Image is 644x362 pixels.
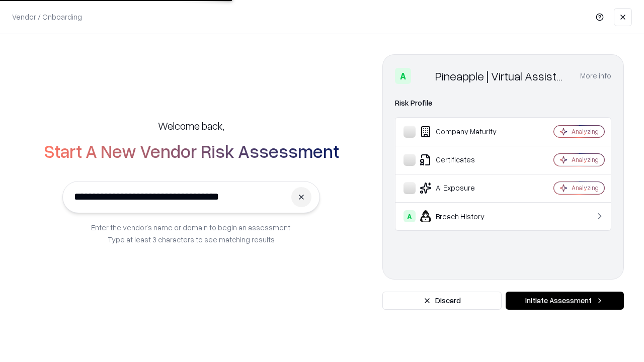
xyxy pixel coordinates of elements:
[91,221,292,245] p: Enter the vendor’s name or domain to begin an assessment. Type at least 3 characters to see match...
[415,68,431,84] img: Pineapple | Virtual Assistant Agency
[12,12,82,22] p: Vendor / Onboarding
[506,292,624,310] button: Initiate Assessment
[404,210,524,222] div: Breach History
[382,292,502,310] button: Discard
[158,119,224,133] h5: Welcome back,
[404,126,524,138] div: Company Maturity
[435,68,568,84] div: Pineapple | Virtual Assistant Agency
[572,155,599,164] div: Analyzing
[395,97,611,109] div: Risk Profile
[404,210,416,222] div: A
[404,182,524,194] div: AI Exposure
[44,141,339,161] h2: Start A New Vendor Risk Assessment
[572,127,599,136] div: Analyzing
[395,68,411,84] div: A
[580,67,611,85] button: More info
[572,184,599,192] div: Analyzing
[404,154,524,166] div: Certificates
